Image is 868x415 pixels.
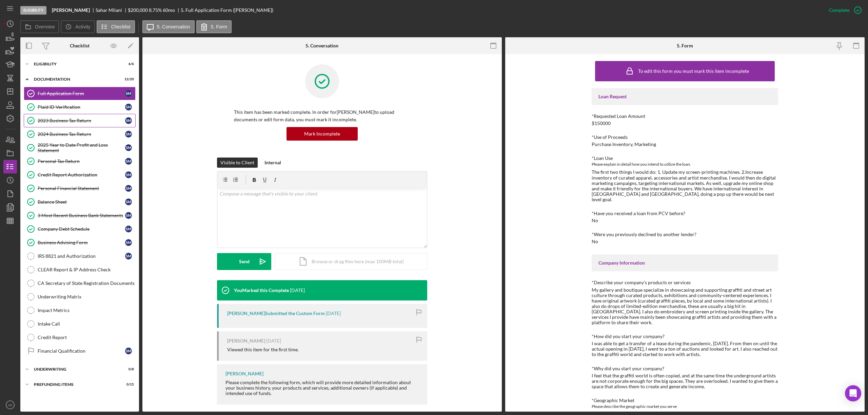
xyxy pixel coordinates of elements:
div: Mark Incomplete [304,127,340,141]
div: Viewed this item for the first time. [227,347,299,352]
a: Personal Tax ReturnSM [24,154,136,168]
div: Eligibility [20,6,46,15]
div: 0 / 15 [122,382,134,387]
div: Impact Metrics [38,308,135,313]
div: 5. Form [677,43,693,48]
div: Prefunding Items [34,382,117,387]
div: 2025 Year to Date Profit and Loss Statement [38,142,125,153]
b: [PERSON_NAME] [52,7,90,13]
div: 2023 Business Tax Return [38,118,125,123]
div: Company Information [598,260,771,266]
div: I feel that the graffiti world is often copied, and at the same time the underground artists are ... [592,373,778,389]
a: Personal Financial StatementSM [24,182,136,195]
a: Business Advising FormSM [24,236,136,249]
div: S M [125,253,132,260]
a: IRS 8821 and AuthorizationSM [24,249,136,263]
div: S M [125,117,132,124]
div: 5. Conversation [305,43,338,48]
div: IRS 8821 and Authorization [38,253,125,259]
div: Visible to Client [220,158,254,168]
time: 2025-09-22 20:55 [266,338,281,344]
div: Underwriting Matrix [38,294,135,299]
time: 2025-09-29 16:19 [326,311,341,316]
div: S M [125,171,132,178]
div: Purchase Inventory, Marketing [592,142,656,147]
div: The first two things I would do: 1. Update my screen-printing machines. 2.Increase inventory of c... [592,169,778,202]
div: [PERSON_NAME] [225,371,263,376]
div: Open Intercom Messenger [845,385,861,401]
text: AE [8,403,13,407]
a: 2024 Business Tax ReturnSM [24,127,136,141]
div: CA Secretary of State Registration Documents [38,281,135,286]
div: Send [239,253,250,270]
div: Financial Qualification [38,348,125,354]
label: 5. Form [211,24,227,29]
div: Personal Tax Return [38,159,125,164]
button: Activity [61,20,95,33]
div: 8.75 % [149,7,162,13]
div: *Have you received a loan from PCV before? [592,211,778,216]
div: Checklist [70,43,90,48]
button: 5. Conversation [142,20,195,33]
div: 12 / 20 [122,77,134,81]
div: Company Debt Schedule [38,226,125,232]
div: $150000 [592,121,611,126]
button: Complete [822,3,865,17]
div: S M [125,226,132,232]
p: This item has been marked complete. In order for [PERSON_NAME] to upload documents or edit form d... [234,108,410,124]
a: 3 Most Recent Business Bank StatementsSM [24,209,136,222]
div: S M [125,348,132,354]
div: *Describe your company's products or services [592,280,778,285]
div: 60 mo [163,7,175,13]
button: 5. Form [196,20,232,33]
div: *Why did you start your company? [592,366,778,371]
a: 2023 Business Tax ReturnSM [24,114,136,127]
a: Intake Call [24,317,136,331]
div: 2024 Business Tax Return [38,131,125,137]
div: Documentation [34,77,117,81]
div: S M [125,199,132,205]
a: Credit Report AuthorizationSM [24,168,136,182]
div: Intake Call [38,321,135,327]
div: Business Advising Form [38,240,125,245]
div: S M [125,90,132,97]
span: $200,000 [128,7,148,13]
div: Plaid ID Verification [38,104,125,110]
button: Send [217,253,271,270]
div: S M [125,144,132,151]
div: S M [125,158,132,165]
div: Eligibility [34,62,117,66]
div: 3 Most Recent Business Bank Statements [38,213,125,218]
div: Balance Sheet [38,199,125,205]
button: Overview [20,20,59,33]
div: Underwriting [34,367,117,371]
label: 5. Conversation [157,24,190,29]
div: CLEAR Report & IP Address Check [38,267,135,272]
a: CLEAR Report & IP Address Check [24,263,136,276]
div: Internal [264,158,281,168]
div: *Were you previously declined by another lender? [592,232,778,237]
button: AE [3,398,17,412]
div: No [592,239,598,244]
div: Sahar Milani [96,7,128,13]
a: Full Application FormSM [24,87,136,100]
div: *How did you start your company? [592,334,778,339]
button: Checklist [97,20,135,33]
div: 6 / 6 [122,62,134,66]
div: To edit this form you must mark this item incomplete [638,68,749,74]
div: I was able to get a transfer of a lease during the pandemic, [DATE]. From then on until the actua... [592,341,778,357]
div: *Use of Proceeds [592,134,778,140]
div: Please describe the geographic market you serve [592,403,778,410]
div: Please explain in detail how you intend to utilize the loan. [592,161,778,168]
div: 0 / 8 [122,367,134,371]
button: Visible to Client [217,158,258,168]
a: Company Debt ScheduleSM [24,222,136,236]
div: S M [125,185,132,192]
div: You Marked this Complete [234,288,289,293]
div: [PERSON_NAME] [227,338,265,344]
div: Complete [829,3,849,17]
div: My gallery and boutique specialize in showcasing and supporting graffiti and street art culture t... [592,287,778,326]
div: *Geographic Market [592,398,778,403]
a: Impact Metrics [24,304,136,317]
div: Loan Request [598,94,771,99]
